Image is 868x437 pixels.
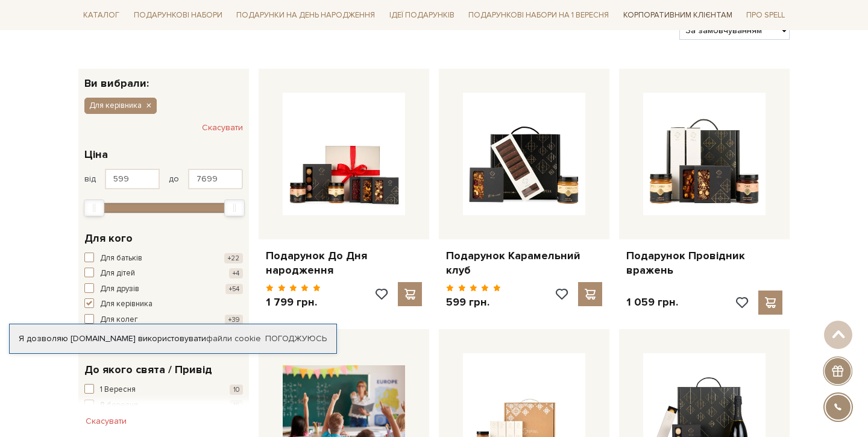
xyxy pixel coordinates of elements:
span: +39 [225,315,243,325]
p: 599 грн. [446,295,501,309]
span: Ціна [84,146,108,163]
button: Скасувати [78,412,134,431]
a: Подарункові набори [129,6,227,25]
button: 1 Вересня 10 [84,384,243,396]
button: Для друзів +54 [84,283,243,295]
span: Для керівника [100,298,153,310]
div: Ви вибрали: [78,69,249,89]
button: Для колег +39 [84,314,243,326]
button: Скасувати [202,118,243,137]
a: Подарунок До Дня народження [266,249,422,277]
span: Для дітей [100,268,135,280]
div: Я дозволяю [DOMAIN_NAME] використовувати [10,333,336,344]
p: 1 799 грн. [266,295,321,309]
span: 1 Вересня [100,384,136,396]
span: Для кого [84,230,133,247]
a: файли cookie [206,333,261,344]
button: 8 березня 16 [84,400,243,412]
a: Про Spell [741,6,790,25]
a: Подарунок Провідник вражень [626,249,782,277]
a: Каталог [78,6,124,25]
a: Подарунки на День народження [231,6,380,25]
span: 8 березня [100,400,138,412]
span: до [169,174,179,184]
span: від [84,174,96,184]
span: +22 [224,253,243,263]
a: Погоджуюсь [265,333,327,344]
div: Max [224,200,245,216]
span: До якого свята / Привід [84,362,212,378]
input: Ціна [105,169,160,189]
div: Min [84,200,104,216]
button: Для керівника [84,98,157,113]
span: Для батьків [100,253,142,265]
span: 16 [230,400,243,410]
button: Для батьків +22 [84,253,243,265]
span: Для керівника [89,100,142,111]
p: 1 059 грн. [626,295,678,309]
span: +54 [225,284,243,294]
span: Для колег [100,314,138,326]
a: Ідеї подарунків [385,6,459,25]
span: Для друзів [100,283,139,295]
input: Ціна [188,169,243,189]
span: +4 [229,268,243,278]
span: 10 [230,385,243,395]
a: Подарункові набори на 1 Вересня [464,5,614,25]
button: Для керівника [84,298,243,310]
a: Подарунок Карамельний клуб [446,249,602,277]
a: Корпоративним клієнтам [618,5,737,25]
button: Для дітей +4 [84,268,243,280]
